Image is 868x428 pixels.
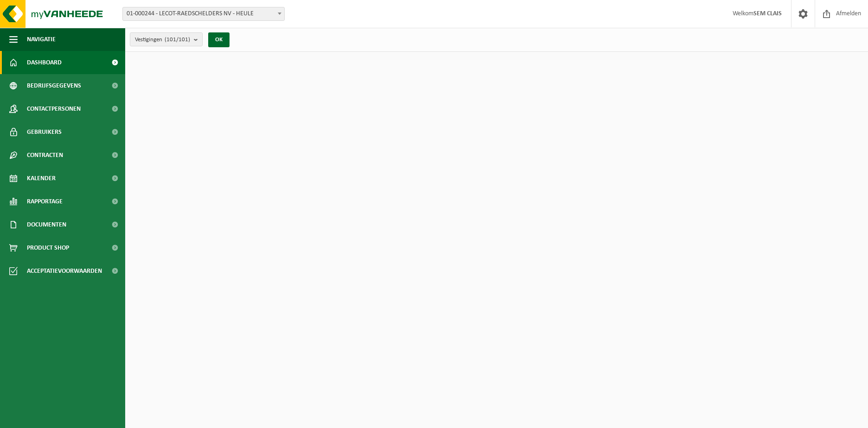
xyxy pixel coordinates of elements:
[753,10,782,17] strong: SEM CLAIS
[27,167,56,190] span: Kalender
[27,120,62,144] span: Gebruikers
[27,97,81,120] span: Contactpersonen
[27,213,66,236] span: Documenten
[27,236,69,259] span: Product Shop
[165,37,190,43] count: (101/101)
[135,33,190,47] span: Vestigingen
[208,32,230,47] button: OK
[27,51,62,74] span: Dashboard
[27,74,81,97] span: Bedrijfsgegevens
[27,28,56,51] span: Navigatie
[122,7,285,21] span: 01-000244 - LECOT-RAEDSCHELDERS NV - HEULE
[123,7,284,20] span: 01-000244 - LECOT-RAEDSCHELDERS NV - HEULE
[27,190,63,213] span: Rapportage
[27,259,102,283] span: Acceptatievoorwaarden
[130,32,203,46] button: Vestigingen(101/101)
[27,144,63,167] span: Contracten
